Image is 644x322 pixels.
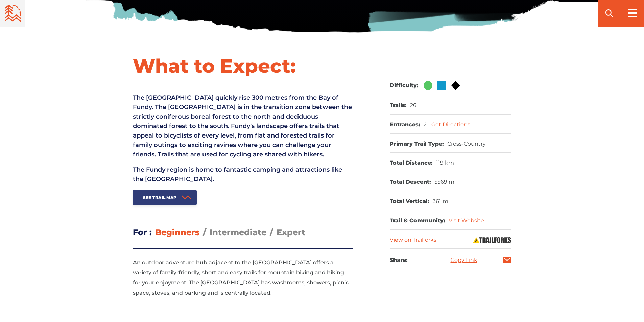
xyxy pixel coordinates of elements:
img: Blue Square [437,81,446,90]
span: Expert [277,227,305,237]
dd: 5569 m [434,179,454,186]
span: See Trail Map [143,195,177,200]
dt: Trail & Community: [390,217,445,224]
a: View on Trailforks [390,237,436,243]
ion-icon: search [604,8,615,19]
span: 2 [424,121,431,128]
dd: Cross-Country [447,141,486,148]
a: mail [503,256,511,265]
h1: What to Expect: [133,54,353,78]
dt: Trails: [390,102,407,109]
img: Black Diamond [451,81,460,90]
dd: 119 km [436,159,454,167]
img: Trailforks [473,237,511,243]
dt: Primary Trail Type: [390,141,444,148]
dt: Total Distance: [390,159,433,167]
span: An outdoor adventure hub adjacent to the [GEOGRAPHIC_DATA] offers a variety of family-friendly, s... [133,259,349,296]
dt: Entrances: [390,121,420,128]
h3: For [133,225,152,240]
span: Intermediate [210,227,266,237]
dt: Total Vertical: [390,198,429,205]
dt: Difficulty: [390,82,419,89]
span: The [GEOGRAPHIC_DATA] quickly rise 300 metres from the Bay of Fundy. The [GEOGRAPHIC_DATA] is in ... [133,94,352,158]
h3: Share: [390,255,408,265]
dd: 361 m [433,198,448,205]
p: The Fundy region is home to fantastic camping and attractions like the [GEOGRAPHIC_DATA]. [133,165,353,184]
img: Green Circle [424,81,432,90]
a: Get Directions [431,121,470,128]
span: Beginners [155,227,199,237]
a: See Trail Map [133,190,197,205]
a: Visit Website [449,217,484,224]
a: Copy Link [451,257,477,263]
dt: Total Descent: [390,179,431,186]
dd: 26 [410,102,416,109]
